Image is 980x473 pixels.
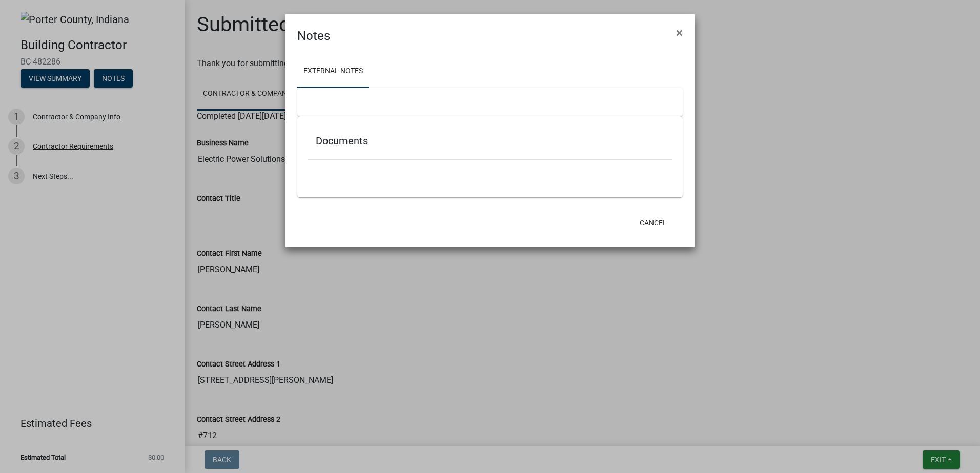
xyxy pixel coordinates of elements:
[668,18,691,47] button: Close
[297,55,369,88] a: External Notes
[676,26,683,40] span: ×
[631,213,675,232] button: Cancel
[297,27,330,45] h4: Notes
[316,135,664,147] h5: Documents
